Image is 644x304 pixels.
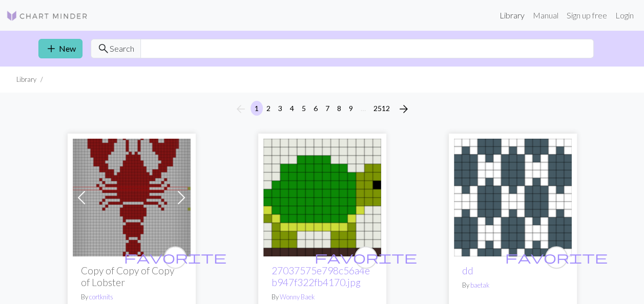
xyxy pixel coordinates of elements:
nav: Page navigation [231,101,414,117]
a: Manual [529,5,563,26]
span: favorite [315,249,417,265]
p: By [81,292,182,302]
span: favorite [505,249,608,265]
span: favorite [124,249,226,265]
i: favourite [505,247,608,268]
button: 6 [309,101,322,116]
a: dd [454,191,572,201]
span: arrow_forward [398,102,410,116]
button: 8 [333,101,345,116]
a: Sign up free [563,5,611,26]
a: New [38,39,82,58]
button: 3 [274,101,286,116]
li: Library [16,75,36,84]
a: 27037575e798c56a4eb947f322fb4170.jpg [263,191,381,201]
button: 2 [262,101,275,116]
h2: Copy of Copy of Copy of Lobster [81,265,182,288]
button: 9 [345,101,357,116]
button: Next [393,101,414,117]
button: favourite [164,246,186,269]
a: Lobster [73,191,191,201]
a: 27037575e798c56a4eb947f322fb4170.jpg [272,265,370,288]
i: favourite [315,247,417,268]
button: 1 [251,101,263,116]
button: favourite [545,246,568,269]
img: Logo [6,10,88,22]
span: Search [110,42,134,55]
i: favourite [124,247,226,268]
i: Next [398,103,410,115]
button: 4 [286,101,298,116]
button: 7 [321,101,334,116]
a: cortknits [89,293,113,301]
span: add [45,41,57,56]
button: 2512 [369,101,394,116]
button: 5 [298,101,310,116]
span: search [97,41,110,56]
a: Library [495,5,529,26]
img: Lobster [73,139,191,256]
button: favourite [355,246,377,269]
a: dd [462,265,473,276]
a: baetak [470,281,489,289]
p: By [462,280,564,290]
p: By [272,292,373,302]
a: Login [611,5,638,26]
a: Wonny Baek [280,293,315,301]
img: 27037575e798c56a4eb947f322fb4170.jpg [263,139,381,256]
img: dd [454,139,572,256]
